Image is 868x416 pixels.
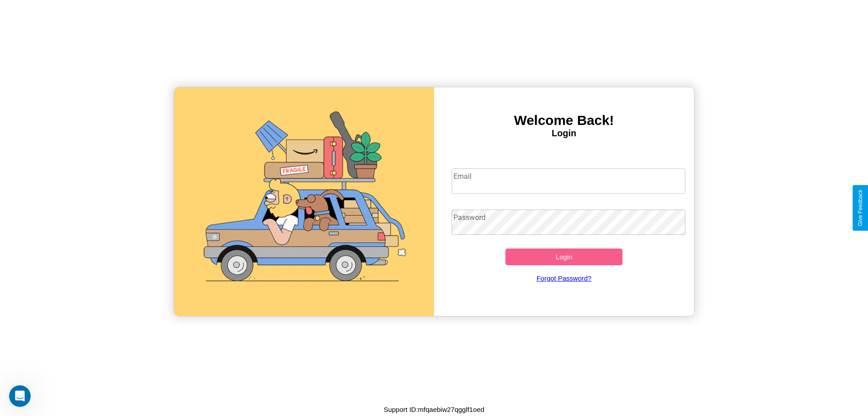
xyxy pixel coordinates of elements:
[434,113,694,128] h3: Welcome Back!
[505,249,623,265] button: Login
[174,87,434,316] img: gif
[384,403,485,416] p: Support ID: mfqaebiw27qgglf1oed
[434,128,694,139] h4: Login
[447,265,681,291] a: Forgot Password?
[9,385,31,407] iframe: Intercom live chat
[857,190,863,226] div: Give Feedback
